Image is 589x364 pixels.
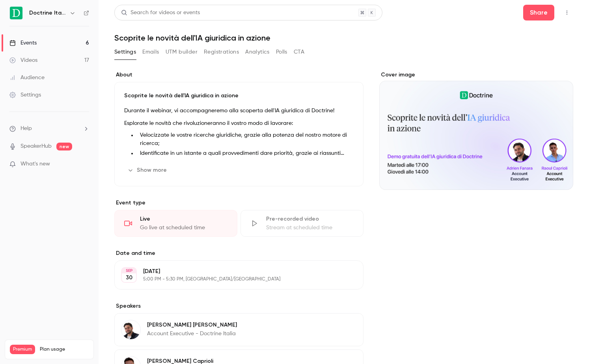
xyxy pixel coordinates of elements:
h1: Scoprite le novità dell'IA giuridica in azione [114,33,573,43]
p: Durante il webinar, vi accompagneremo alla scoperta dell'IA giuridica di Doctrine! [124,106,354,115]
button: Share [523,5,554,20]
p: Esplorate le novità che rivoluzioneranno il vostro modo di lavorare: [124,119,354,128]
button: Show more [124,164,171,176]
button: Registrations [204,46,239,58]
span: Help [21,124,32,133]
button: UTM builder [166,46,198,58]
div: Settings [9,91,41,99]
p: [DATE] [143,267,322,275]
button: CTA [294,46,304,58]
button: Emails [142,46,159,58]
p: Account Executive - Doctrine Italia [147,330,237,338]
div: Adrien Fanara[PERSON_NAME] [PERSON_NAME]Account Executive - Doctrine Italia [114,313,363,346]
h6: Doctrine Italia [29,9,66,17]
button: Polls [276,46,287,58]
p: Scoprite le novità dell'IA giuridica in azione [124,92,354,100]
label: About [114,71,363,79]
p: Event type [114,199,363,207]
div: Go live at scheduled time [140,224,227,232]
div: Audience [9,74,45,82]
li: Identificate in un istante a quali provvedimenti dare priorità, grazie ai riassunti automatici; [137,149,354,158]
div: Search for videos or events [121,9,200,17]
li: Velocizzate le vostre ricerche giuridiche, grazie alla potenza del nostro motore di ricerca; [137,131,354,148]
div: SEP [122,268,136,273]
a: SpeakerHub [21,142,52,150]
div: Events [9,39,37,47]
p: 5:00 PM - 5:30 PM, [GEOGRAPHIC_DATA]/[GEOGRAPHIC_DATA] [143,276,322,282]
button: Analytics [245,46,270,58]
label: Date and time [114,249,363,257]
div: Videos [9,56,37,64]
p: [PERSON_NAME] [PERSON_NAME] [147,321,237,329]
div: Pre-recorded video [266,215,354,223]
div: Live [140,215,227,223]
div: Stream at scheduled time [266,224,354,232]
li: help-dropdown-opener [9,124,89,133]
p: 30 [126,274,132,282]
section: Cover image [379,71,573,190]
iframe: Noticeable Trigger [80,161,89,168]
img: Doctrine Italia [10,7,22,19]
button: Settings [114,46,136,58]
div: Pre-recorded videoStream at scheduled time [240,210,363,237]
label: Speakers [114,302,363,310]
img: Adrien Fanara [121,320,140,339]
span: Premium [10,345,35,354]
div: LiveGo live at scheduled time [114,210,237,237]
span: Plan usage [40,346,89,353]
span: What's new [21,160,50,168]
span: new [56,143,72,150]
label: Cover image [379,71,573,79]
